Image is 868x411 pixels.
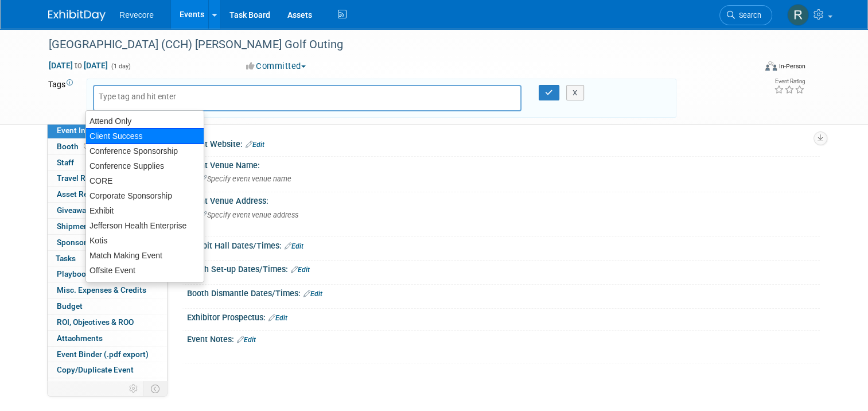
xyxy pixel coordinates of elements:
[48,362,167,378] a: Copy/Duplicate Event
[48,315,167,330] a: ROI, Objectives & ROO
[48,60,108,71] span: [DATE] [DATE]
[765,61,777,71] img: Format-Inperson.png
[735,11,761,20] span: Search
[86,173,204,188] div: CORE
[48,139,167,154] a: Booth
[774,79,805,84] div: Event Rating
[110,63,131,70] span: (1 day)
[48,251,167,266] a: Tasks
[48,79,76,118] td: Tags
[48,219,167,234] a: Shipments
[45,34,741,55] div: [GEOGRAPHIC_DATA] (CCH) [PERSON_NAME] Golf Outing
[57,142,92,151] span: Booth
[200,175,291,183] span: Specify event venue name
[81,142,92,150] span: Booth not reserved yet
[86,144,204,158] div: Conference Sponsorship
[268,314,287,322] a: Edit
[57,350,149,359] span: Event Binder (.pdf export)
[48,170,167,186] a: Travel Reservations
[48,347,167,362] a: Event Binder (.pdf export)
[86,114,204,129] div: Attend Only
[86,263,204,278] div: Offsite Event
[48,187,167,202] a: Asset Reservations
[187,157,820,171] div: Event Venue Name:
[57,189,125,199] span: Asset Reservations
[86,218,204,233] div: Jefferson Health Enterprise
[57,301,83,311] span: Budget
[48,10,106,21] img: ExhibitDay
[719,5,772,25] a: Search
[86,158,204,173] div: Conference Supplies
[303,290,322,298] a: Edit
[86,188,204,203] div: Corporate Sponsorship
[86,248,204,263] div: Match Making Event
[48,203,167,218] a: Giveaways
[237,336,256,344] a: Edit
[57,238,106,247] span: Sponsorships
[187,285,820,300] div: Booth Dismantle Dates/Times:
[48,331,167,346] a: Attachments
[187,135,820,150] div: Event Website:
[73,61,84,70] span: to
[48,298,167,314] a: Budget
[291,266,310,274] a: Edit
[187,237,820,252] div: Exhibit Hall Dates/Times:
[86,278,204,293] div: Paid Meetings
[57,269,90,278] span: Playbook
[285,242,303,250] a: Edit
[48,235,167,250] a: Sponsorships
[56,254,76,263] span: Tasks
[187,331,820,346] div: Event Notes:
[124,381,144,396] td: Personalize Event Tab Strip
[187,261,820,276] div: Booth Set-up Dates/Times:
[144,381,168,396] td: Toggle Event Tabs
[86,203,204,218] div: Exhibit
[57,334,103,343] span: Attachments
[57,285,146,294] span: Misc. Expenses & Credits
[246,141,264,149] a: Edit
[48,155,167,170] a: Staff
[57,222,95,231] span: Shipments
[200,211,298,219] span: Specify event venue address
[242,60,310,72] button: Committed
[86,233,204,248] div: Kotis
[48,123,167,138] a: Event Information
[787,4,809,26] img: Rachael Sires
[48,266,167,282] a: Playbook
[48,282,167,298] a: Misc. Expenses & Credits
[57,158,74,167] span: Staff
[57,317,134,327] span: ROI, Objectives & ROO
[99,91,190,102] input: Type tag and hit enter
[119,10,154,20] span: Revecore
[57,126,121,135] span: Event Information
[85,128,204,144] div: Client Success
[694,60,805,77] div: Event Format
[187,309,820,324] div: Exhibitor Prospectus:
[57,205,94,215] span: Giveaways
[57,173,127,183] span: Travel Reservations
[187,192,820,207] div: Event Venue Address:
[779,62,805,71] div: In-Person
[566,85,584,101] button: X
[57,365,134,374] span: Copy/Duplicate Event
